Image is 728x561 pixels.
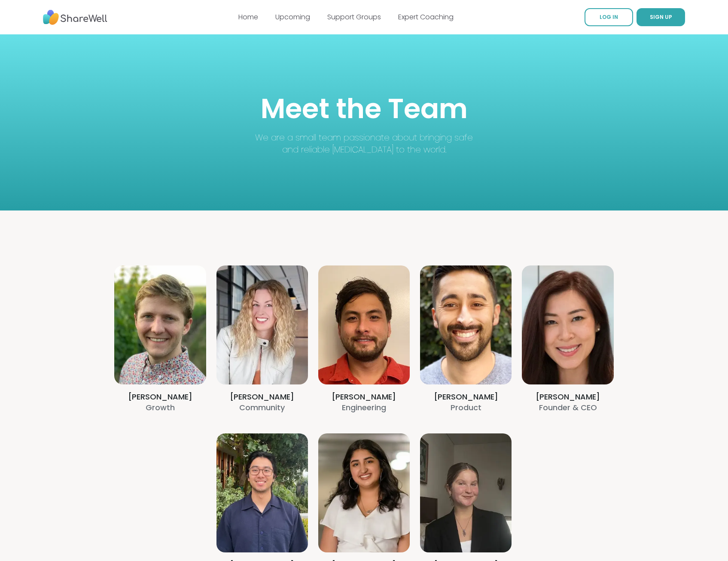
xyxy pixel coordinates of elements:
[600,13,618,21] span: LOG IN
[254,131,474,155] p: We are a small team passionate about bringing safe and reliable [MEDICAL_DATA] to the world.
[585,8,633,26] a: LOG IN
[327,12,381,22] a: Support Groups
[238,12,258,22] a: Home
[275,12,310,22] a: Upcoming
[637,8,685,26] button: SIGN UP
[398,12,454,22] a: Expert Coaching
[650,13,672,21] span: SIGN UP
[43,6,107,29] img: ShareWell Nav Logo
[254,89,474,128] h1: Meet the Team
